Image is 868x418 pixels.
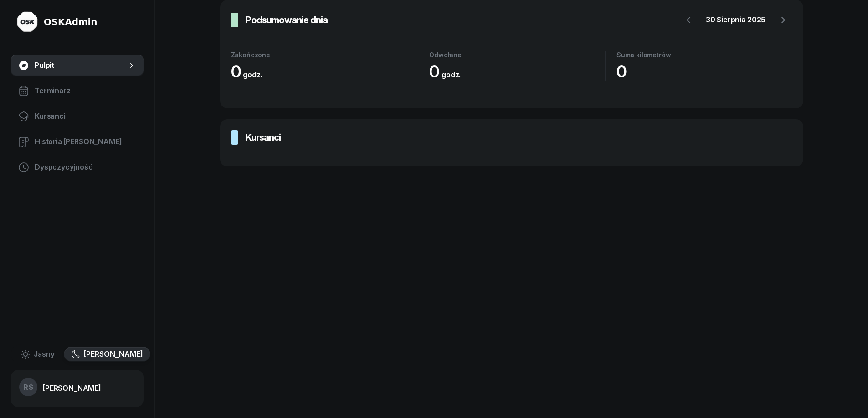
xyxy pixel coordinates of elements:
[231,61,267,81] span: 0
[35,136,136,148] span: Historia [PERSON_NAME]
[11,55,144,76] a: Pulpit
[11,131,144,153] a: Historia [PERSON_NAME]
[35,111,136,122] span: Kursanci
[231,51,418,59] div: Zakończone
[35,60,127,71] span: Pulpit
[429,61,465,81] span: 0
[14,347,62,362] button: Jasny
[703,14,769,26] div: 30 sierpnia 2025
[35,161,136,173] span: Dyspozycyjność
[23,383,33,391] span: RŚ
[16,11,38,33] img: logo-light@2x.png
[11,106,144,127] a: Kursanci
[84,348,143,360] span: [PERSON_NAME]
[64,347,150,362] button: [PERSON_NAME]
[246,13,328,27] h3: Podsumowanie dnia
[44,15,97,28] div: OSKAdmin
[43,384,101,392] div: [PERSON_NAME]
[11,80,144,102] a: Terminarz
[246,130,281,145] h3: Kursanci
[616,51,792,59] div: Suma kilometrów
[616,62,792,81] div: 0
[442,70,461,79] small: godz.
[429,51,605,59] div: Odwołane
[35,85,136,97] span: Terminarz
[34,348,55,360] span: Jasny
[11,156,144,178] a: Dyspozycyjność
[243,70,262,79] small: godz.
